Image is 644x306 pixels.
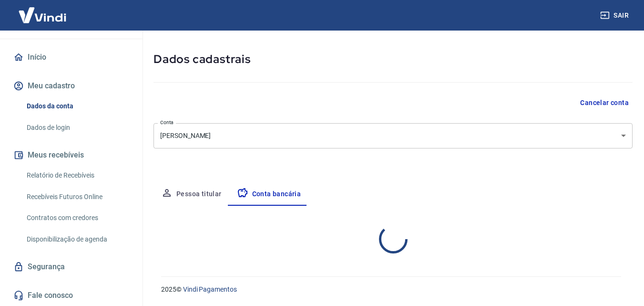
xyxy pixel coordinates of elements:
[23,166,131,185] a: Relatório de Recebíveis
[598,7,633,24] button: Sair
[23,187,131,207] a: Recebíveis Futuros Online
[23,96,131,116] a: Dados da conta
[576,94,633,112] button: Cancelar conta
[23,208,131,228] a: Contratos com credores
[160,119,174,126] label: Conta
[11,256,131,277] a: Segurança
[11,285,131,306] a: Fale conosco
[11,0,73,30] img: Vindi
[183,285,237,293] a: Vindi Pagamentos
[11,145,131,166] button: Meus recebíveis
[23,230,131,249] a: Disponibilização de agenda
[153,52,633,67] h5: Dados cadastrais
[153,183,229,206] button: Pessoa titular
[229,183,309,206] button: Conta bancária
[153,123,633,148] div: [PERSON_NAME]
[11,47,131,68] a: Início
[161,285,621,295] p: 2025 ©
[11,75,131,96] button: Meu cadastro
[23,118,131,137] a: Dados de login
